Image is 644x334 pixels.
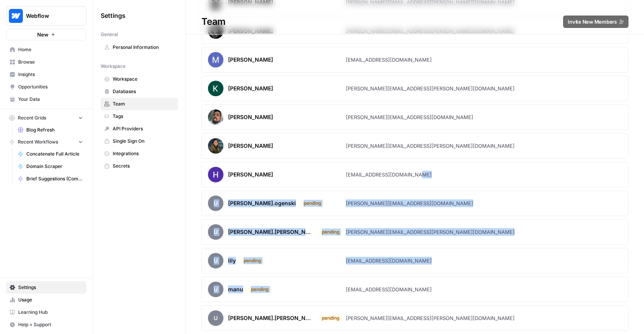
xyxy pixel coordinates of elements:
div: [EMAIL_ADDRESS][DOMAIN_NAME] [346,56,432,64]
span: Invite New Members [568,18,617,26]
a: Blog Refresh [14,124,86,136]
div: [PERSON_NAME] [228,142,273,150]
div: [PERSON_NAME][EMAIL_ADDRESS][DOMAIN_NAME] [346,199,473,207]
img: avatar [208,52,223,67]
a: Domain Scraper [14,160,86,173]
a: Personal Information [101,41,178,54]
div: [PERSON_NAME] [228,171,273,178]
a: Tags [101,110,178,123]
span: Opportunities [18,83,83,90]
button: Invite New Members [563,16,629,28]
span: Blog Refresh [26,126,83,133]
span: Single Sign On [113,138,174,145]
span: Domain Scraper [26,163,83,170]
div: [PERSON_NAME].[PERSON_NAME] [228,314,314,322]
span: API Providers [113,125,174,132]
span: u [208,196,223,211]
a: Settings [6,281,86,294]
div: [PERSON_NAME][EMAIL_ADDRESS][PERSON_NAME][DOMAIN_NAME] [346,142,515,150]
button: Recent Grids [6,112,86,124]
span: Personal Information [113,44,174,51]
span: Databases [113,88,174,95]
span: Help + Support [18,321,83,328]
span: Brief Suggestions (Competitive Gap Analysis) [26,175,83,182]
a: Opportunities [6,81,86,93]
span: Tags [113,113,174,120]
a: Integrations [101,147,178,160]
div: [PERSON_NAME] [228,85,273,92]
span: New [37,31,48,38]
span: Webflow [26,12,73,20]
a: Concatenate Full Article [14,148,86,160]
span: Recent Grids [18,114,46,121]
a: Your Data [6,93,86,106]
button: Workspace: Webflow [6,6,86,26]
div: [PERSON_NAME].ogenski [228,199,296,207]
span: u [208,253,223,268]
span: u [208,224,223,240]
a: Secrets [101,160,178,172]
div: [EMAIL_ADDRESS][DOMAIN_NAME] [346,171,432,178]
span: Team [113,100,174,107]
div: [EMAIL_ADDRESS][DOMAIN_NAME] [346,286,432,293]
a: Team [101,98,178,110]
div: [PERSON_NAME] [228,113,273,121]
span: u [208,310,223,326]
a: Single Sign On [101,135,178,147]
span: Integrations [113,150,174,157]
div: [PERSON_NAME][EMAIL_ADDRESS][PERSON_NAME][DOMAIN_NAME] [346,314,515,322]
div: Team [186,16,644,28]
span: Your Data [18,96,83,103]
a: Brief Suggestions (Competitive Gap Analysis) [14,173,86,185]
span: Settings [18,284,83,291]
div: [PERSON_NAME] [228,56,273,64]
div: pending [301,200,325,207]
img: avatar [208,109,223,125]
span: u [208,282,223,297]
span: Workspace [113,76,174,83]
span: General [101,31,118,38]
img: avatar [208,138,223,154]
span: Learning Hub [18,309,83,316]
img: Webflow Logo [9,9,23,23]
span: Concatenate Full Article [26,151,83,157]
div: pending [319,228,343,235]
div: pending [319,315,343,322]
div: lily [228,257,236,265]
span: Secrets [113,163,174,170]
div: [PERSON_NAME][EMAIL_ADDRESS][DOMAIN_NAME] [346,113,473,121]
span: Home [18,46,83,53]
button: Recent Workflows [6,136,86,148]
span: Browse [18,59,83,66]
div: [PERSON_NAME].[PERSON_NAME] [228,228,314,236]
img: avatar [208,81,223,96]
span: Usage [18,296,83,303]
div: [EMAIL_ADDRESS][DOMAIN_NAME] [346,257,432,265]
a: Workspace [101,73,178,85]
div: [PERSON_NAME][EMAIL_ADDRESS][PERSON_NAME][DOMAIN_NAME] [346,85,515,92]
span: Workspace [101,63,125,70]
a: Usage [6,294,86,306]
a: Databases [101,85,178,98]
button: New [6,29,86,40]
span: Insights [18,71,83,78]
a: Insights [6,68,86,81]
div: pending [248,286,272,293]
div: manu [228,286,243,293]
span: Recent Workflows [18,138,58,145]
div: [PERSON_NAME][EMAIL_ADDRESS][PERSON_NAME][DOMAIN_NAME] [346,228,515,236]
a: Browse [6,56,86,68]
a: API Providers [101,123,178,135]
button: Help + Support [6,318,86,331]
span: Settings [101,11,125,20]
div: pending [240,257,264,264]
a: Learning Hub [6,306,86,318]
img: avatar [208,167,223,182]
a: Home [6,43,86,56]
